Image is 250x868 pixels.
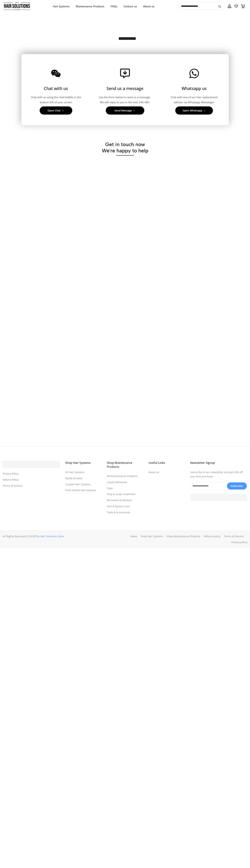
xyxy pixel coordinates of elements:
[107,480,127,484] a: Liquid Adhesives
[107,511,130,514] a: Tools & Accessories
[107,498,132,502] a: Removers & Solvents
[29,84,83,93] h3: Chat with us
[3,472,19,475] a: Privacy Policy
[4,1,30,11] img: The Hair Solutions Store
[40,106,72,114] a: Open Chat
[204,535,220,538] a: Refund policy
[227,482,247,490] button: Subscribe
[120,4,140,9] a: Contact us
[183,108,202,113] span: Open Whatsapp
[107,505,130,508] a: Hair & System Care
[21,148,229,154] div: We're happy to help
[107,487,113,490] a: Tape
[107,4,120,9] a: FAQs
[190,470,247,479] p: Subscribe to our newsletter and get 20% off your first purchase
[3,478,19,481] a: Refund Policy
[106,106,144,114] a: Send Message
[224,535,244,538] a: Terms of Service
[65,483,91,486] a: Custom Hair Systems
[140,4,157,9] a: About us
[107,474,138,478] a: All Maintenance Products
[65,488,96,492] a: Front Partial Hair Systems
[148,461,185,465] h3: Useful Links
[65,461,102,465] h3: Shop Hair Systems
[167,84,222,93] h3: Whatsapp us
[3,484,23,487] a: Terms of Service
[73,4,107,9] a: Maintenance Products
[167,95,222,105] div: Chat with one of our hair replacement advisor via Whatsapp Messenger
[48,108,61,113] span: Open Chat
[3,534,122,538] div: All Rights Reserved © 2025
[98,84,152,93] h3: Send us a message
[35,535,64,538] a: The Hair Solutions Store
[167,535,200,538] a: Shop Maintenance Products
[130,535,137,538] a: Home
[107,461,143,469] h3: Shop Maintenance Products
[29,95,83,105] div: Chat with us using the chat bubble in the bottom left of your screen
[50,4,73,9] a: Hair Systems
[141,535,163,538] a: Shop Hair Systems
[148,470,159,474] a: About us
[231,540,247,544] a: Privacy policy
[229,484,245,488] span: Subscribe
[65,477,83,480] a: Ready-to-wear
[107,492,135,496] a: Prep & Scalp Treatment
[21,141,229,156] h3: Get in touch now
[65,470,85,474] a: All Hair Systems
[98,95,152,105] div: Use the form below to send us a message. We will reply to you in the next 24h-48h.
[175,106,213,114] a: Open Whatsapp
[190,461,247,465] h3: Newsletter Signup
[115,108,132,113] span: Send Message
